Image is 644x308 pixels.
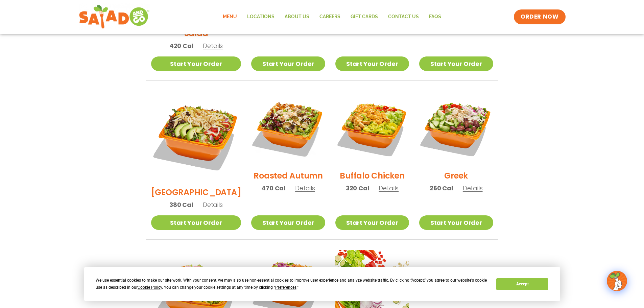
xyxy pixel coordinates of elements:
nav: Menu [218,9,446,25]
h2: Buffalo Chicken [340,170,404,182]
a: Start Your Order [335,215,409,230]
a: About Us [280,9,314,25]
div: We use essential cookies to make our site work. With your consent, we may also use non-essential ... [96,277,488,291]
a: Locations [242,9,280,25]
span: Details [463,184,483,192]
a: Start Your Order [151,215,241,230]
a: Start Your Order [335,56,409,71]
img: Product photo for Buffalo Chicken Salad [335,91,409,165]
h2: Roasted Autumn [254,170,323,182]
a: Careers [314,9,345,25]
span: 260 Cal [430,184,453,193]
button: Accept [496,278,548,290]
img: Product photo for Roasted Autumn Salad [251,91,325,165]
a: FAQs [424,9,446,25]
img: new-SAG-logo-768×292 [79,3,150,30]
a: Start Your Order [251,56,325,71]
a: ORDER NOW [514,9,565,24]
a: Start Your Order [419,56,493,71]
span: Details [203,42,223,50]
h2: [GEOGRAPHIC_DATA] [151,186,241,198]
span: Cookie Policy [138,285,162,290]
span: Details [295,184,315,192]
span: 420 Cal [169,41,193,50]
span: 320 Cal [346,184,369,193]
a: Start Your Order [419,215,493,230]
a: Contact Us [383,9,424,25]
img: Product photo for BBQ Ranch Salad [151,91,241,181]
h2: Greek [444,170,468,182]
span: Details [203,200,223,209]
div: Cookie Consent Prompt [84,267,560,301]
span: ORDER NOW [521,13,558,21]
span: 470 Cal [261,184,285,193]
span: 380 Cal [169,200,193,209]
img: Product photo for Greek Salad [419,91,493,165]
span: Preferences [275,285,296,290]
a: GIFT CARDS [345,9,383,25]
a: Menu [218,9,242,25]
span: Details [379,184,399,192]
a: Start Your Order [251,215,325,230]
a: Start Your Order [151,56,241,71]
img: wpChatIcon [607,271,626,290]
